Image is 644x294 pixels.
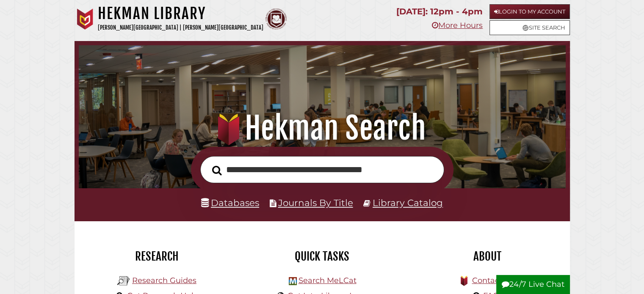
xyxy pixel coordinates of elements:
h2: About [411,249,564,264]
img: Hekman Library Logo [117,275,130,287]
a: Search MeLCat [298,276,356,285]
img: Hekman Library Logo [289,277,297,285]
a: Databases [201,197,259,208]
p: [DATE]: 12pm - 4pm [396,4,483,19]
img: Calvin Theological Seminary [265,8,287,30]
h1: Hekman Library [98,4,263,23]
a: Research Guides [132,276,196,285]
a: Library Catalog [373,197,443,208]
h2: Research [81,249,233,264]
h1: Hekman Search [88,110,556,147]
a: Login to My Account [489,4,570,19]
a: Contact Us [472,276,514,285]
h2: Quick Tasks [246,249,398,264]
a: Site Search [489,20,570,35]
button: Search [208,163,226,178]
p: [PERSON_NAME][GEOGRAPHIC_DATA] | [PERSON_NAME][GEOGRAPHIC_DATA] [98,23,263,33]
a: Journals By Title [278,197,353,208]
i: Search [212,165,222,175]
a: More Hours [432,21,483,30]
img: Calvin University [75,8,96,30]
